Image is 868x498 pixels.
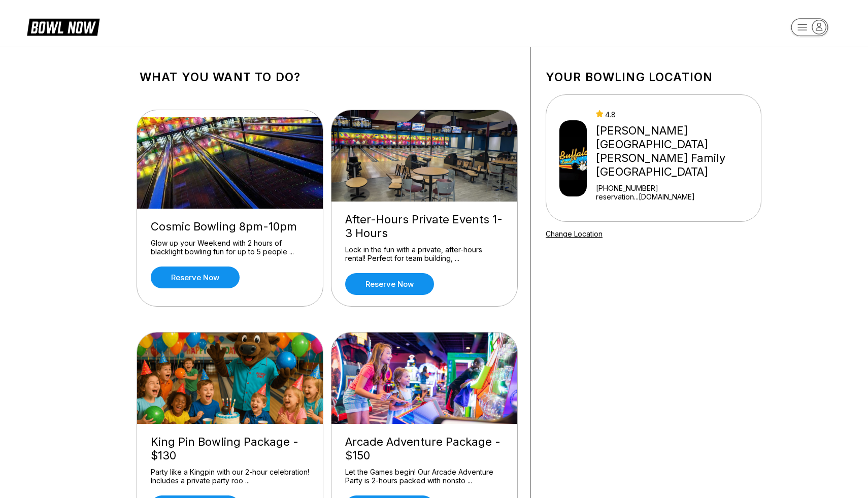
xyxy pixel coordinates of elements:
[151,267,240,288] a: Reserve now
[331,333,518,424] img: Arcade Adventure Package - $150
[151,239,309,256] div: Glow up your Weekend with 2 hours of blacklight bowling fun for up to 5 people ...
[137,117,324,209] img: Cosmic Bowling 8pm-10pm
[137,333,324,424] img: King Pin Bowling Package - $130
[596,110,757,119] div: 4.8
[151,220,309,234] div: Cosmic Bowling 8pm-10pm
[151,435,309,462] div: King Pin Bowling Package - $130
[596,184,757,192] div: [PHONE_NUMBER]
[345,245,504,263] div: Lock in the fun with a private, after-hours rental! Perfect for team building, ...
[345,468,504,485] div: Let the Games begin! Our Arcade Adventure Party is 2-hours packed with nonsto ...
[546,229,603,238] a: Change Location
[140,70,515,84] h1: What you want to do?
[345,213,504,240] div: After-Hours Private Events 1-3 Hours
[559,120,587,196] img: Buffaloe Lanes Mebane Family Bowling Center
[345,273,434,295] a: Reserve now
[546,70,761,84] h1: Your bowling location
[345,435,504,462] div: Arcade Adventure Package - $150
[596,192,757,201] a: reservation...[DOMAIN_NAME]
[331,110,518,202] img: After-Hours Private Events 1-3 Hours
[151,468,309,485] div: Party like a Kingpin with our 2-hour celebration! Includes a private party roo ...
[596,124,757,179] div: [PERSON_NAME][GEOGRAPHIC_DATA] [PERSON_NAME] Family [GEOGRAPHIC_DATA]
